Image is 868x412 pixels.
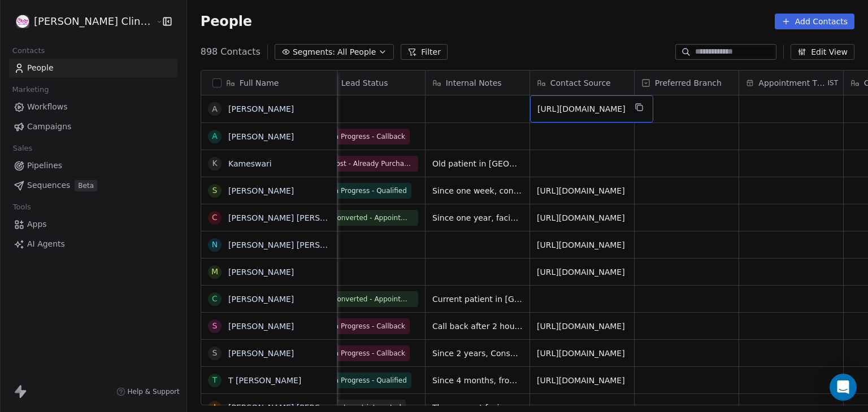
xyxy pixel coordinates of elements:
[228,322,294,331] a: [PERSON_NAME]
[432,375,523,386] span: Since 4 months, from [GEOGRAPHIC_DATA], used medication. Patient will come [DATE].
[426,71,530,95] div: Internal Notes
[128,387,180,396] span: Help & Support
[201,95,337,406] div: grid
[212,103,218,115] div: A
[201,71,337,95] div: Full Name
[14,12,147,31] button: [PERSON_NAME] Clinic External
[7,42,50,59] span: Contacts
[332,212,414,223] span: Converted - Appointment
[791,44,854,60] button: Edit View
[27,121,71,133] span: Campaigns
[9,215,177,234] a: Apps
[211,239,217,251] div: N
[537,185,627,196] span: [URL][DOMAIN_NAME]
[332,158,414,169] span: Lost - Already Purchased
[830,374,857,401] div: Open Intercom Messenger
[537,239,627,251] span: [URL][DOMAIN_NAME]
[758,77,825,89] span: Appointment Time
[27,101,68,113] span: Workflows
[537,348,627,359] span: [URL][DOMAIN_NAME]
[9,98,177,116] a: Workflows
[332,348,405,359] span: In Progress - Callback
[332,185,407,196] span: In Progress - Qualified
[201,45,261,59] span: 898 Contacts
[432,158,523,169] span: Old patient in [GEOGRAPHIC_DATA] clinic.
[432,212,523,223] span: Since one year, facing spinning sensation, using [PERSON_NAME] 24mg. Appt scheduled for Hyderabad...
[635,71,739,95] div: Preferred Branch
[446,77,502,89] span: Internal Notes
[212,212,218,223] div: C
[332,375,407,386] span: In Progress - Qualified
[537,375,627,386] span: [URL][DOMAIN_NAME]
[228,268,294,277] a: [PERSON_NAME]
[9,235,177,253] a: AI Agents
[432,293,523,305] span: Current patient in [GEOGRAPHIC_DATA] Clinic.
[332,131,405,142] span: In Progress - Callback
[228,349,294,358] a: [PERSON_NAME]
[655,77,722,89] span: Preferred Branch
[9,117,177,136] a: Campaigns
[332,293,414,305] span: Converted - Appointment
[211,266,218,278] div: M
[537,103,626,115] span: [URL][DOMAIN_NAME]
[293,46,335,58] span: Segments:
[530,71,634,95] div: Contact Source
[401,44,448,60] button: Filter
[537,266,627,278] span: [URL][DOMAIN_NAME]
[27,62,54,74] span: People
[228,132,294,141] a: [PERSON_NAME]
[341,77,388,89] span: Lead Status
[212,347,217,359] div: s
[16,15,29,28] img: RASYA-Clinic%20Circle%20icon%20Transparent.png
[228,403,362,412] a: [PERSON_NAME] [PERSON_NAME]
[27,179,70,191] span: Sequences
[212,320,217,332] div: S
[8,140,37,157] span: Sales
[201,13,252,30] span: People
[27,238,65,250] span: AI Agents
[828,78,839,87] span: IST
[27,218,47,230] span: Apps
[775,14,854,29] button: Add Contacts
[212,374,217,386] div: T
[537,212,627,223] span: [URL][DOMAIN_NAME]
[9,156,177,175] a: Pipelines
[432,348,523,359] span: Since 2 years, Consulted other hospitals and used medication too. Patient visit our [GEOGRAPHIC_D...
[228,295,294,304] a: [PERSON_NAME]
[739,71,843,95] div: Appointment TimeIST
[432,321,523,332] span: Call back after 2 hours.
[8,199,36,216] span: Tools
[9,176,177,195] a: SequencesBeta
[9,59,177,77] a: People
[212,130,218,142] div: A
[212,157,217,169] div: K
[321,71,425,95] div: Lead Status
[116,387,180,396] a: Help & Support
[212,293,218,305] div: C
[228,104,294,113] a: [PERSON_NAME]
[212,185,217,196] div: S
[75,180,97,191] span: Beta
[34,14,153,29] span: [PERSON_NAME] Clinic External
[537,321,627,332] span: [URL][DOMAIN_NAME]
[228,240,362,249] a: [PERSON_NAME] [PERSON_NAME]
[332,321,405,332] span: In Progress - Callback
[228,186,294,195] a: [PERSON_NAME]
[228,376,301,385] a: T [PERSON_NAME]
[550,77,611,89] span: Contact Source
[7,81,54,98] span: Marketing
[337,46,376,58] span: All People
[228,213,362,222] a: [PERSON_NAME] [PERSON_NAME]
[432,185,523,196] span: Since one week, consulted [MEDICAL_DATA] earlier, using medication too. They will call for [DATE]...
[240,77,279,89] span: Full Name
[27,160,62,172] span: Pipelines
[228,159,272,168] a: Kameswari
